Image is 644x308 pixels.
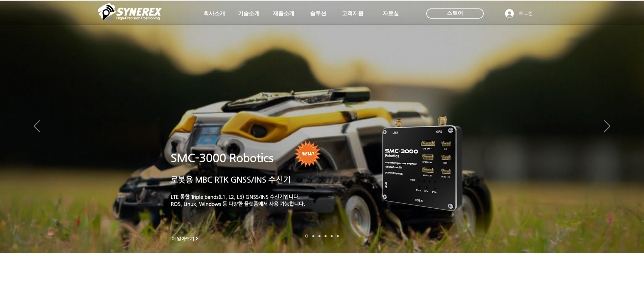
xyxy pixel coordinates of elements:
a: 고객지원 [336,7,369,20]
a: 측량 IoT [318,235,320,237]
button: 이전 [34,120,40,133]
a: ROS, Linux, Windows 등 다양한 플랫폼에서 사용 가능합니다. [171,201,305,207]
a: 솔루션 [301,7,335,20]
a: LTE 통합 Triple bands(L1, L2, L5) GNSS/INS 수신기입니다. [171,194,300,199]
div: 스토어 [426,8,484,19]
span: 기술소개 [238,10,260,17]
span: 회사소개 [204,10,225,17]
a: 자료실 [374,7,408,20]
span: 고객지원 [342,10,363,17]
button: 로그인 [500,7,538,20]
a: 기술소개 [232,7,266,20]
img: 씨너렉스_White_simbol_대지 1.png [98,2,162,22]
a: 회사소개 [197,7,231,20]
nav: 슬라이드 [303,235,341,238]
a: 제품소개 [267,7,301,20]
a: 정밀농업 [337,235,339,237]
span: 제품소개 [273,10,294,17]
a: SMC-3000 Robotics [171,151,273,164]
span: 스토어 [447,9,463,17]
span: 더 알아보기 [171,236,195,242]
a: 더 알아보기 [168,234,202,243]
a: 로봇용 MBC RTK GNSS/INS 수신기 [171,175,291,184]
a: 드론 8 - SMC 2000 [312,235,314,237]
img: KakaoTalk_20241224_155801212.png [373,106,473,219]
span: 로그인 [516,10,535,17]
a: 자율주행 [325,235,327,237]
span: 솔루션 [310,10,326,17]
button: 다음 [604,120,610,133]
a: 로봇 [331,235,333,237]
span: 자료실 [383,10,399,17]
a: 로봇- SMC 2000 [305,235,308,238]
